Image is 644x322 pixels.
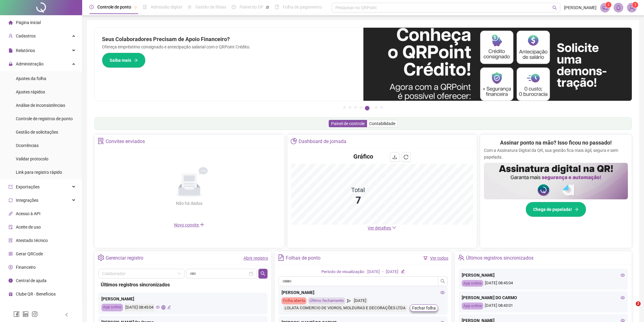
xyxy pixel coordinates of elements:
span: Ajustes da folha [16,76,46,81]
span: bell [616,5,621,10]
sup: 1 [605,2,611,8]
span: Integrações [16,198,38,203]
div: Não há dados [161,200,217,207]
div: [PERSON_NAME] DO CARMO [462,294,625,301]
span: Relatórios [16,48,35,53]
span: Gestão de férias [195,5,226,9]
div: Convites enviados [106,136,145,147]
h2: Seus Colaboradores Precisam de Apoio Financeiro? [102,35,356,44]
div: [DATE] [352,297,368,304]
span: Análise de inconsistências [16,103,65,108]
span: eye [621,273,625,277]
span: down [392,226,396,230]
button: Fechar folha [410,304,438,312]
p: Com a Assinatura Digital da QR, sua gestão fica mais ágil, segura e sem papelada. [484,147,628,160]
span: file [9,48,13,53]
span: sync [9,198,13,202]
span: Painel de controle [331,121,365,126]
button: 7 [380,106,383,109]
span: Ocorrências [16,143,39,148]
span: Saiba mais [110,57,131,64]
div: Gerenciar registro [106,253,143,263]
span: Fechar folha [412,305,436,311]
span: sun [187,5,192,9]
div: App online [462,280,483,287]
span: Folha de pagamento [283,5,322,9]
span: notification [602,5,608,10]
img: banner%2F11e687cd-1386-4cbd-b13b-7bd81425532d.png [363,28,632,101]
span: Ajustes rápidos [16,89,45,94]
span: Página inicial [16,20,41,25]
a: Ver detalhes down [368,226,396,230]
span: Clube QR - Beneficios [16,292,56,296]
span: arrow-right [134,58,138,62]
div: Dashboard de jornada [299,136,346,147]
button: 5 [365,106,369,110]
img: banner%2F02c71560-61a6-44d4-94b9-c8ab97240462.png [484,163,628,199]
div: - [382,269,383,275]
span: eye [621,296,625,300]
span: eye [440,290,445,295]
div: Folha aberta [282,297,306,304]
span: Atestado técnico [16,238,48,243]
span: search [261,271,265,276]
div: Folhas de ponto [286,253,320,263]
span: Ver detalhes [368,226,391,230]
span: Gestão de solicitações [16,130,58,135]
span: filter [423,256,428,260]
button: Saiba mais [102,53,145,68]
span: team [458,254,464,261]
span: Chega de papelada! [533,206,572,213]
span: Gerar QRCode [16,251,43,256]
span: Financeiro [16,265,36,270]
span: lock [9,62,13,66]
span: export [9,185,13,189]
span: dollar [9,265,13,269]
div: Últimos registros sincronizados [101,281,265,289]
span: edit [401,269,405,273]
span: search [440,279,445,284]
span: solution [9,238,13,243]
span: info-circle [9,278,13,283]
span: dashboard [232,5,236,9]
button: 4 [359,106,362,109]
div: Últimos registros sincronizados [466,253,534,263]
span: linkedin [23,311,29,317]
span: clock-circle [89,5,94,9]
span: send [347,297,351,304]
span: Painel do DP [240,5,263,9]
span: gift [9,292,13,296]
span: facebook [13,311,19,317]
span: left [65,313,69,317]
img: 23158 [627,3,636,12]
span: global [161,305,165,309]
span: Exportações [16,184,40,189]
span: file-done [143,5,147,9]
span: setting [98,254,104,261]
span: Controle de registros de ponto [16,116,73,121]
span: file-text [278,254,284,261]
div: App online [462,303,483,310]
div: [DATE] [386,269,398,275]
span: instagram [32,311,38,317]
button: 2 [348,106,352,109]
span: Cadastros [16,33,36,38]
div: [PERSON_NAME] [282,289,445,296]
iframe: Intercom live chat [623,301,638,316]
a: Abrir registro [243,256,268,261]
span: [PERSON_NAME] [564,4,597,11]
div: [DATE] 08:43:01 [462,303,625,310]
span: api [9,212,13,216]
div: [DATE] 08:45:04 [462,280,625,287]
button: 6 [375,106,378,109]
span: Validar protocolo [16,156,48,161]
div: App online [101,304,123,311]
span: plus [200,222,205,227]
button: 3 [354,106,357,109]
span: 1 [634,3,636,7]
div: Último fechamento [308,297,345,304]
span: 2 [636,301,641,306]
span: solution [98,138,104,144]
div: [PERSON_NAME] [101,296,264,302]
span: Contabilidade [369,121,395,126]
